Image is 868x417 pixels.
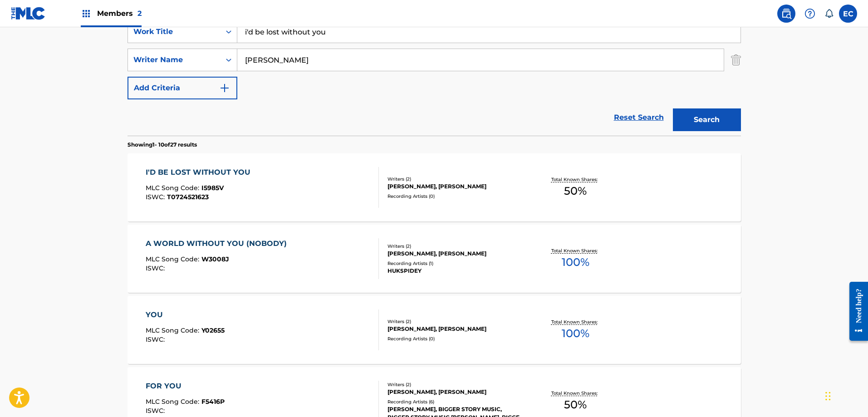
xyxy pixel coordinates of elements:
div: FOR YOU [146,381,225,392]
span: I5985V [201,184,224,192]
div: [PERSON_NAME], [PERSON_NAME] [387,250,525,258]
span: ISWC : [146,193,167,201]
div: Recording Artists ( 1 ) [387,260,525,267]
span: Members [97,8,142,19]
span: 2 [137,9,142,18]
div: [PERSON_NAME], [PERSON_NAME] [387,182,525,191]
span: ISWC : [146,335,167,343]
p: Total Known Shares: [551,390,600,397]
span: 100 % [562,254,589,270]
form: Search Form [128,20,741,136]
span: MLC Song Code : [146,326,201,334]
div: Drag [825,383,831,410]
span: 50 % [564,183,587,199]
div: HUKSPIDEY [387,267,525,275]
img: MLC Logo [11,7,46,20]
span: F5416P [201,397,225,406]
div: A WORLD WITHOUT YOU (NOBODY) [146,238,291,249]
div: Writer Name [133,54,215,65]
img: 9d2ae6d4665cec9f34b9.svg [219,83,230,93]
a: Public Search [777,5,795,23]
div: YOU [146,309,225,320]
span: MLC Song Code : [146,184,201,192]
div: Writers ( 2 ) [387,381,525,388]
div: Work Title [133,26,215,37]
span: ISWC : [146,407,167,415]
div: Help [801,5,819,23]
div: Recording Artists ( 0 ) [387,335,525,342]
p: Total Known Shares: [551,319,600,325]
iframe: Chat Widget [823,373,868,417]
a: A WORLD WITHOUT YOU (NOBODY)MLC Song Code:W3008JISWC:Writers (2)[PERSON_NAME], [PERSON_NAME]Recor... [128,225,741,293]
div: Recording Artists ( 6 ) [387,398,525,405]
span: T0724521623 [167,193,209,201]
span: W3008J [201,255,229,263]
span: 50 % [564,397,587,413]
p: Total Known Shares: [551,176,600,183]
p: Showing 1 - 10 of 27 results [128,141,197,149]
div: Recording Artists ( 0 ) [387,193,525,200]
a: I'D BE LOST WITHOUT YOUMLC Song Code:I5985VISWC:T0724521623Writers (2)[PERSON_NAME], [PERSON_NAME... [128,153,741,221]
img: help [804,8,815,19]
div: [PERSON_NAME], [PERSON_NAME] [387,325,525,333]
div: Writers ( 2 ) [387,243,525,250]
p: Total Known Shares: [551,247,600,254]
div: Writers ( 2 ) [387,318,525,325]
div: [PERSON_NAME], [PERSON_NAME] [387,388,525,396]
span: Y02655 [201,326,225,334]
button: Add Criteria [128,77,237,99]
img: Delete Criterion [731,49,741,71]
span: 100 % [562,325,589,342]
img: Top Rightsholders [81,8,92,19]
span: ISWC : [146,264,167,272]
div: User Menu [839,5,857,23]
div: Writers ( 2 ) [387,176,525,182]
span: MLC Song Code : [146,397,201,406]
iframe: Resource Center [843,275,868,348]
div: Notifications [824,9,834,18]
a: YOUMLC Song Code:Y02655ISWC:Writers (2)[PERSON_NAME], [PERSON_NAME]Recording Artists (0)Total Kno... [128,296,741,364]
div: I'D BE LOST WITHOUT YOU [146,167,255,178]
img: search [781,8,792,19]
button: Search [673,108,741,131]
span: MLC Song Code : [146,255,201,263]
a: Reset Search [609,108,668,128]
